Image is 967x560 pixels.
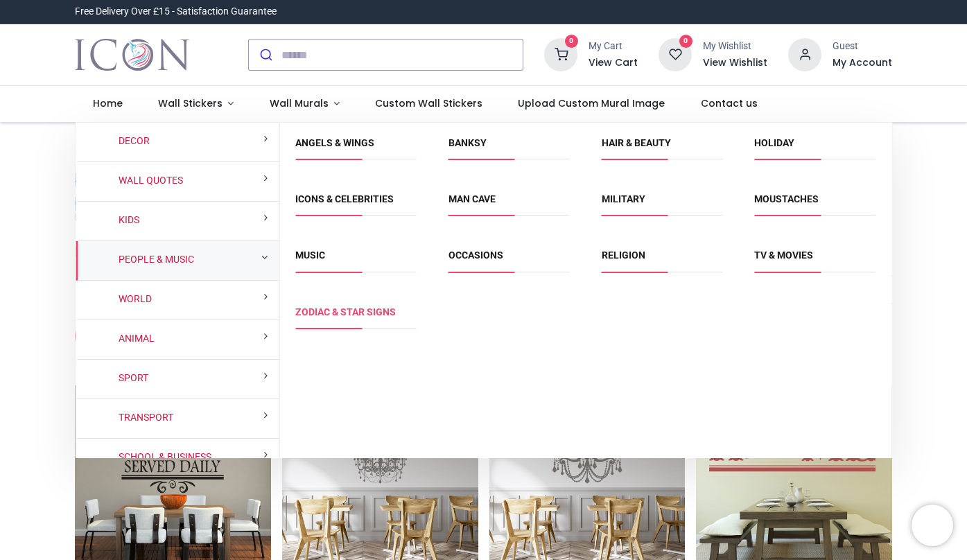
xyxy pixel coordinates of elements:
[94,450,111,466] img: School & Business
[448,193,570,216] span: Man Cave
[94,410,111,427] img: Transport
[93,96,123,110] span: Home
[659,49,692,60] a: 0
[94,134,111,150] img: Decor
[295,306,396,317] a: Zodiac & Star Signs
[565,35,578,48] sup: 0
[94,292,111,308] img: World
[270,96,329,110] span: Wall Murals
[295,306,417,329] span: Zodiac & Star Signs
[113,213,139,227] a: Kids
[701,96,758,110] span: Contact us
[602,250,645,261] a: Religion
[754,137,875,159] span: Holiday
[94,252,111,269] img: People & Music
[113,332,155,346] a: Animal
[295,193,417,216] span: Icons & Celebrities
[448,137,570,159] span: Banksy
[602,137,723,159] span: Hair & Beauty
[833,40,892,53] div: Guest
[295,250,325,261] a: Music
[912,505,953,546] iframe: Brevo live chat
[295,137,374,148] a: Angels & Wings
[113,371,148,385] a: Sport
[113,253,194,267] a: People & Music
[544,49,577,60] a: 0
[833,56,892,70] a: My Account
[75,35,189,74] img: Icon Wall Stickers
[295,193,394,204] a: Icons & Celebrities
[754,249,875,272] span: TV & Movies
[602,137,671,148] a: Hair & Beauty
[703,40,767,53] div: My Wishlist
[602,193,723,216] span: Military
[448,193,496,204] a: Man Cave
[295,137,417,159] span: Angels & Wings
[113,134,150,148] a: Decor
[754,193,875,216] span: Moustaches
[601,5,892,19] iframe: Customer reviews powered by Trustpilot
[94,213,111,229] img: Kids
[158,96,223,110] span: Wall Stickers
[754,193,819,204] a: Moustaches
[703,56,767,70] a: View Wishlist
[754,250,813,261] a: TV & Movies
[375,96,482,110] span: Custom Wall Stickers
[113,411,173,425] a: Transport
[249,40,281,70] button: Submit
[94,371,111,387] img: Sport
[75,5,277,19] div: Free Delivery Over £15 - Satisfaction Guarantee
[113,450,211,464] a: School & Business
[94,331,111,348] img: Animal
[75,35,189,74] a: Logo of Icon Wall Stickers
[448,249,570,272] span: Occasions
[602,249,723,272] span: Religion
[252,86,358,122] a: Wall Murals
[295,249,417,272] span: Music
[113,292,152,306] a: World
[589,40,638,53] div: My Cart
[113,174,183,188] a: Wall Quotes
[448,137,487,148] a: Banksy
[518,96,665,110] span: Upload Custom Mural Image
[679,35,692,48] sup: 0
[448,250,503,261] a: Occasions
[754,137,794,148] a: Holiday
[602,193,645,204] a: Military
[94,173,111,190] img: Wall Quotes
[140,86,252,122] a: Wall Stickers
[589,56,638,70] a: View Cart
